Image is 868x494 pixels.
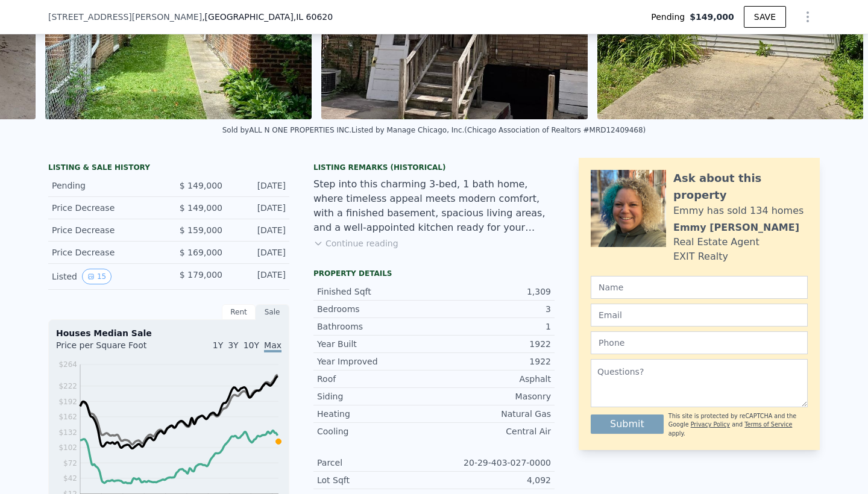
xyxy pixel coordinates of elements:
[673,204,804,218] div: Emmy has sold 134 homes
[58,360,77,369] tspan: $264
[52,180,159,192] div: Pending
[651,11,690,23] span: Pending
[434,355,551,367] div: 1922
[213,340,223,350] span: 1Y
[58,382,77,390] tspan: $222
[591,276,808,299] input: Name
[222,304,256,320] div: Rent
[180,225,222,235] span: $ 159,000
[56,339,169,358] div: Price per Square Foot
[591,304,808,327] input: Email
[434,338,551,350] div: 1922
[317,338,434,350] div: Year Built
[744,421,792,428] a: Terms of Service
[52,246,159,258] div: Price Decrease
[434,303,551,315] div: 3
[317,286,434,298] div: Finished Sqft
[673,235,759,249] div: Real Estate Agent
[673,220,799,235] div: Emmy [PERSON_NAME]
[317,408,434,420] div: Heating
[317,390,434,402] div: Siding
[690,11,734,23] span: $149,000
[313,237,398,249] button: Continue reading
[56,327,281,339] div: Houses Median Sale
[58,413,77,421] tspan: $162
[232,246,286,258] div: [DATE]
[796,5,820,29] button: Show Options
[673,249,728,264] div: EXIT Realty
[52,224,159,236] div: Price Decrease
[317,355,434,367] div: Year Improved
[58,443,77,452] tspan: $102
[264,340,281,352] span: Max
[232,224,286,236] div: [DATE]
[180,270,222,280] span: $ 179,000
[317,425,434,437] div: Cooling
[591,414,664,434] button: Submit
[313,177,555,235] div: Step into this charming 3-bed, 1 bath home, where timeless appeal meets modern comfort, with a fi...
[244,340,259,350] span: 10Y
[317,457,434,469] div: Parcel
[232,180,286,192] div: [DATE]
[82,269,112,284] button: View historical data
[313,163,555,172] div: Listing Remarks (Historical)
[434,320,551,333] div: 1
[228,340,238,350] span: 3Y
[434,457,551,469] div: 20-29-403-027-0000
[58,428,77,437] tspan: $132
[691,421,730,428] a: Privacy Policy
[313,269,555,278] div: Property details
[180,181,222,190] span: $ 149,000
[434,286,551,298] div: 1,309
[180,203,222,213] span: $ 149,000
[222,126,351,134] div: Sold by ALL N ONE PROPERTIES INC .
[180,248,222,257] span: $ 169,000
[63,459,77,467] tspan: $72
[317,303,434,315] div: Bedrooms
[317,320,434,333] div: Bathrooms
[52,202,159,214] div: Price Decrease
[434,390,551,402] div: Masonry
[434,474,551,486] div: 4,092
[317,474,434,486] div: Lot Sqft
[317,373,434,385] div: Roof
[351,126,646,134] div: Listed by Manage Chicago, Inc. (Chicago Association of Realtors #MRD12409468)
[591,331,808,354] input: Phone
[48,11,202,23] span: [STREET_ADDRESS][PERSON_NAME]
[434,408,551,420] div: Natural Gas
[232,202,286,214] div: [DATE]
[52,269,159,284] div: Listed
[434,425,551,437] div: Central Air
[63,474,77,483] tspan: $42
[668,412,808,438] div: This site is protected by reCAPTCHA and the Google and apply.
[434,373,551,385] div: Asphalt
[202,11,333,23] span: , [GEOGRAPHIC_DATA]
[256,304,289,320] div: Sale
[58,398,77,406] tspan: $192
[673,170,808,204] div: Ask about this property
[744,6,786,28] button: SAVE
[48,163,289,175] div: LISTING & SALE HISTORY
[232,269,286,284] div: [DATE]
[294,12,333,22] span: , IL 60620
